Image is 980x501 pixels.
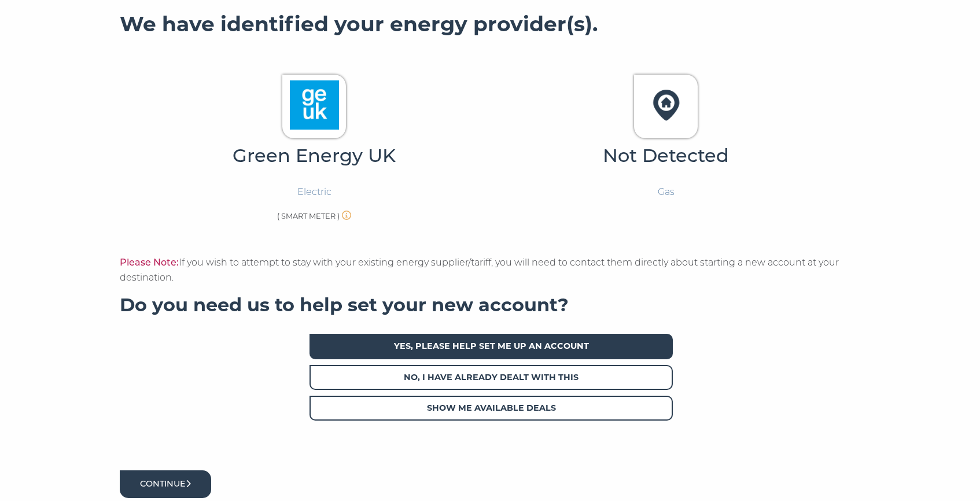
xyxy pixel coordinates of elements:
span: ( SMART METER ) [277,212,340,220]
p: If you wish to attempt to stay with your existing energy supplier/tariff, you will need to contac... [120,255,860,285]
span: Yes, please help set me up an account [310,334,673,359]
p: Gas [658,185,675,200]
p: Electric [297,185,331,200]
h4: Not Detected [492,144,840,167]
h4: Do you need us to help set your new account? [120,293,860,316]
span: No, I have already dealt with this [310,365,673,390]
img: TMB Logo [642,80,691,130]
h4: Green Energy UK [140,144,488,167]
span: Please Note: [120,257,179,268]
button: Continue [120,470,211,498]
span: Show me available deals [310,396,673,421]
img: Green Energy UK Logo [290,80,339,130]
h3: We have identified your energy provider(s). [120,12,860,37]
